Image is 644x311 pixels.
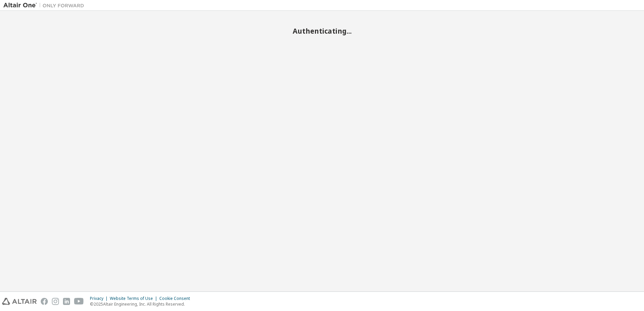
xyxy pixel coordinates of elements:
[3,2,88,9] img: Altair One
[90,301,194,307] p: © 2025 Altair Engineering, Inc. All Rights Reserved.
[63,298,70,305] img: linkedin.svg
[110,296,159,301] div: Website Terms of Use
[74,298,84,305] img: youtube.svg
[90,296,110,301] div: Privacy
[159,296,194,301] div: Cookie Consent
[41,298,48,305] img: facebook.svg
[52,298,59,305] img: instagram.svg
[3,27,641,35] h2: Authenticating...
[2,298,37,305] img: altair_logo.svg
